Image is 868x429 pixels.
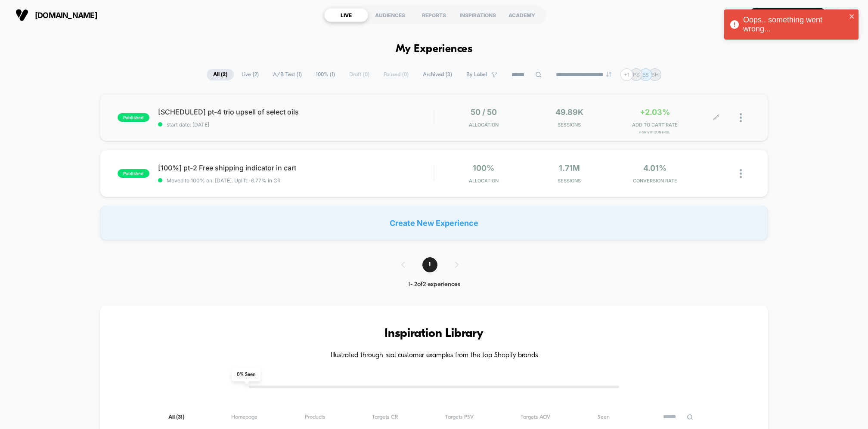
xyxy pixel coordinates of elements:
[126,327,742,341] h3: Inspiration Library
[232,368,260,381] span: 0 % Seen
[642,71,649,78] p: ES
[469,122,499,128] span: Allocation
[469,178,499,184] span: Allocation
[743,15,846,34] div: Oops.. something went wrong...
[640,108,670,117] span: +2.03%
[126,352,742,360] h4: Illustrated through real customer examples from the top Shopify brands
[620,68,633,81] div: + 1
[158,108,434,116] span: [SCHEDULED] pt-4 trio upsell of select oils
[416,69,459,80] span: Archived ( 3 )
[15,9,28,22] img: Visually logo
[555,108,583,117] span: 49.89k
[614,130,696,134] span: for v0: Control
[368,8,412,22] div: AUDIENCES
[372,414,398,420] span: Targets CR
[422,257,437,272] span: 1
[158,164,434,172] span: [100%] pt-2 Free shipping indicator in cart
[598,414,610,420] span: Seen
[310,69,341,80] span: 100% ( 1 )
[521,414,550,420] span: Targets AOV
[118,113,149,122] span: published
[324,8,368,22] div: LIVE
[445,414,474,420] span: Targets PSV
[740,113,742,122] img: close
[176,414,184,420] span: ( 31 )
[529,178,610,184] span: Sessions
[207,69,234,80] span: All ( 2 )
[849,13,855,21] button: close
[606,72,611,77] img: end
[393,281,476,288] div: 1 - 2 of 2 experiences
[643,164,666,173] span: 4.01%
[836,7,852,24] div: ES
[833,6,855,24] button: ES
[100,206,768,240] div: Create New Experience
[529,122,610,128] span: Sessions
[167,177,281,184] span: Moved to 100% on: [DATE] . Uplift: -6.77% in CR
[13,8,100,22] button: [DOMAIN_NAME]
[267,69,308,80] span: A/B Test ( 1 )
[396,43,473,56] h1: My Experiences
[633,71,640,78] p: PS
[466,71,487,78] span: By Label
[740,169,742,178] img: close
[500,8,544,22] div: ACADEMY
[614,178,696,184] span: CONVERSION RATE
[35,11,97,20] span: [DOMAIN_NAME]
[559,164,580,173] span: 1.71M
[231,414,257,420] span: Homepage
[168,414,184,420] span: All
[305,414,325,420] span: Products
[412,8,456,22] div: REPORTS
[471,108,497,117] span: 50 / 50
[651,71,659,78] p: SH
[118,169,149,178] span: published
[473,164,494,173] span: 100%
[235,69,265,80] span: Live ( 2 )
[614,122,696,128] span: ADD TO CART RATE
[456,8,500,22] div: INSPIRATIONS
[158,121,434,128] span: start date: [DATE]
